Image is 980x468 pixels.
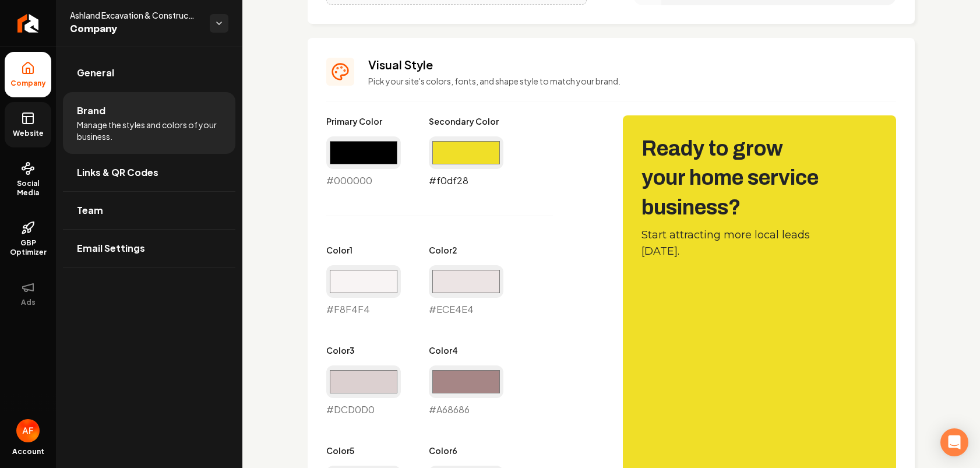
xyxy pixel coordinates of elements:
label: Color 3 [326,344,401,356]
div: Open Intercom Messenger [940,428,968,456]
span: Website [8,129,48,138]
div: #f0df28 [429,136,503,188]
span: General [77,66,114,80]
div: #F8F4F4 [326,265,401,316]
p: Pick your site's colors, fonts, and shape style to match your brand. [368,75,896,87]
div: #DCD0D0 [326,365,401,417]
h3: Visual Style [368,57,896,73]
button: Open user button [16,419,40,442]
label: Color 2 [429,244,503,256]
span: Email Settings [77,241,145,255]
div: #A68686 [429,365,503,417]
div: #ECE4E4 [429,265,503,316]
span: Ashland Excavation & Construction [70,9,200,21]
a: Links & QR Codes [63,154,235,191]
a: Email Settings [63,230,235,267]
span: GBP Optimizer [5,238,51,257]
a: Team [63,192,235,229]
label: Color 6 [429,445,503,456]
label: Secondary Color [429,115,503,127]
label: Primary Color [326,115,401,127]
span: Social Media [5,179,51,198]
span: Company [70,21,200,37]
img: Rebolt Logo [17,14,39,33]
span: Manage the styles and colors of your business. [77,119,221,142]
span: Company [6,79,51,88]
a: Social Media [5,152,51,207]
label: Color 1 [326,244,401,256]
a: GBP Optimizer [5,212,51,266]
a: General [63,54,235,92]
a: Website [5,102,51,147]
span: Ads [16,298,40,307]
label: Color 5 [326,445,401,456]
div: #000000 [326,136,401,188]
span: Brand [77,104,105,118]
img: Avan Fahimi [16,419,40,442]
button: Ads [5,271,51,316]
span: Team [77,203,103,217]
span: Links & QR Codes [77,166,158,180]
label: Color 4 [429,344,503,356]
span: Account [12,447,44,456]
